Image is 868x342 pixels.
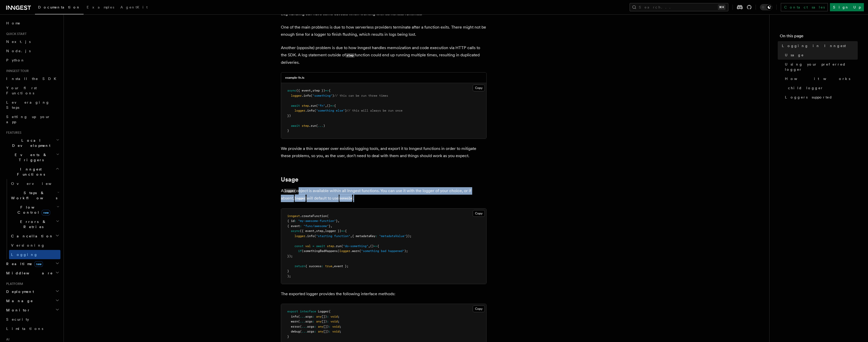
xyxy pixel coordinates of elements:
[4,131,21,135] span: Features
[339,330,341,333] span: ;
[327,315,329,318] span: :
[341,244,343,248] span: (
[6,21,21,26] span: Home
[312,94,332,97] span: "something"
[6,115,50,124] span: Setting up your app
[84,2,117,14] a: Examples
[294,196,307,201] code: logger
[307,325,314,328] span: args
[359,249,361,253] span: (
[294,219,296,223] span: :
[330,224,332,228] span: ,
[87,5,114,9] span: Examples
[294,234,305,238] span: logger
[375,234,377,238] span: :
[350,234,352,238] span: ,
[300,214,327,218] span: .createFunction
[318,330,323,333] span: any
[323,330,329,333] span: [])
[760,4,772,10] button: Toggle dark mode
[287,129,289,132] span: }
[316,320,321,323] span: any
[9,250,60,259] a: Logging
[9,231,60,241] button: Cancellation
[287,254,293,258] span: });
[307,330,314,333] span: args
[287,114,291,118] span: })
[291,320,298,323] span: warn
[347,109,402,112] span: // this will always be run once
[117,2,151,14] a: AgentKit
[377,244,379,248] span: {
[4,152,56,163] span: Events & Triggers
[316,229,323,233] span: step
[4,268,60,278] button: Middleware
[281,44,487,66] p: Another (opposite) problem is due to how Inngest handles memoization and code execution via HTTP ...
[298,320,300,323] span: (
[338,320,339,323] span: ;
[285,76,305,80] h3: example-fn.ts
[11,243,45,247] span: Versioning
[318,124,323,128] span: ...
[309,124,316,128] span: .run
[287,89,296,92] span: async
[302,104,309,107] span: step
[341,229,345,233] span: =>
[325,264,332,268] span: true
[314,330,316,333] span: :
[300,224,302,228] span: :
[332,325,339,328] span: void
[314,109,316,112] span: (
[786,83,858,93] a: child logger
[287,219,294,223] span: { id
[785,76,850,81] span: How it works
[334,264,348,268] span: event };
[4,165,60,179] button: Inngest Functions
[305,234,314,238] span: .info
[785,95,833,100] span: Loggers supported
[830,3,864,11] a: Sign Up
[4,315,60,324] a: Security
[473,85,485,91] button: Copy
[302,330,307,333] span: ...
[361,249,404,253] span: "something bad happened"
[300,320,305,323] span: ...
[287,269,289,273] span: }
[281,187,487,202] p: A object is available within all Inngest functions. You can use it with the logger of your choice...
[4,289,34,294] span: Deployment
[305,315,312,318] span: args
[332,264,334,268] span: ,
[338,219,339,223] span: ,
[294,109,305,112] span: logger
[309,104,316,107] span: .run
[9,188,60,203] button: Steps & Workflows
[330,320,338,323] span: void
[4,305,60,315] button: Monitor
[334,94,388,97] span: // this can be run three times
[312,244,314,248] span: =
[9,219,56,229] span: Errors & Retries
[316,315,321,318] span: any
[346,53,355,58] code: step
[329,325,330,328] span: :
[305,264,321,268] span: { success
[11,182,64,186] span: Overview
[281,290,487,298] p: The exported logger provides the following interface methods:
[6,58,25,62] span: Python
[291,124,300,128] span: await
[370,244,374,248] span: ()
[300,229,314,233] span: ({ event
[4,46,60,56] a: Node.js
[379,234,406,238] span: "metadataValue"
[4,259,60,268] button: Realtimenew
[327,244,334,248] span: step
[329,224,330,228] span: }
[782,43,846,48] span: Logging in Inngest
[9,203,60,217] button: Flow Controlnew
[302,94,311,97] span: .info
[305,320,312,323] span: args
[406,234,411,238] span: });
[4,69,29,73] span: Inngest tour
[312,320,314,323] span: :
[4,138,56,148] span: Local Development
